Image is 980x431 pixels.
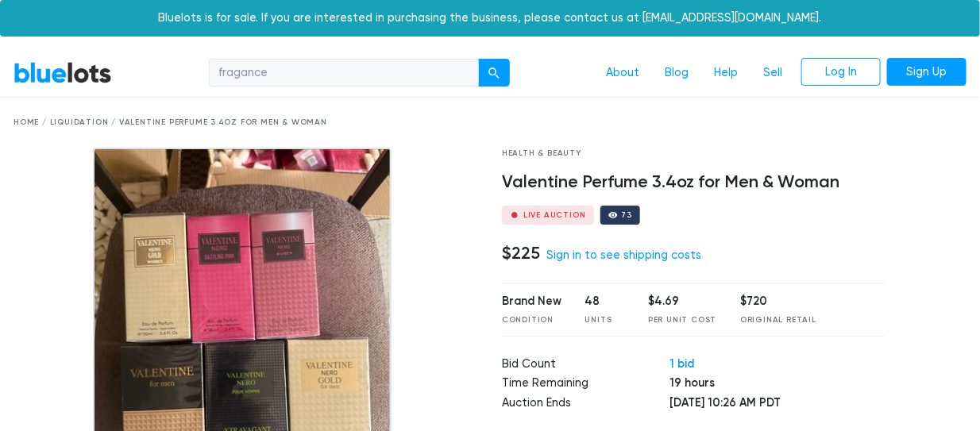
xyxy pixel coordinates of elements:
[502,148,885,160] div: Health & Beauty
[502,394,669,414] td: Auction Ends
[701,58,750,88] a: Help
[887,58,966,87] a: Sign Up
[669,356,694,371] a: 1 bid
[648,293,716,310] div: $4.69
[669,375,885,394] td: 19 hours
[14,61,112,84] a: BlueLots
[502,356,669,375] td: Bid Count
[585,293,625,310] div: 48
[209,59,479,87] input: Search for inventory
[502,243,540,264] h4: $225
[585,314,625,326] div: Units
[648,314,716,326] div: Per Unit Cost
[750,58,795,88] a: Sell
[14,117,966,129] div: Home / Liquidation / Valentine Perfume 3.4oz for Men & Woman
[502,293,561,310] div: Brand New
[622,211,633,219] div: 73
[593,58,652,88] a: About
[546,248,701,262] a: Sign in to see shipping costs
[502,314,561,326] div: Condition
[652,58,701,88] a: Blog
[740,293,816,310] div: $720
[740,314,816,326] div: Original Retail
[502,172,885,193] h4: Valentine Perfume 3.4oz for Men & Woman
[669,394,885,414] td: [DATE] 10:26 AM PDT
[502,375,669,394] td: Time Remaining
[801,58,881,87] a: Log In
[523,211,586,219] div: Live Auction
